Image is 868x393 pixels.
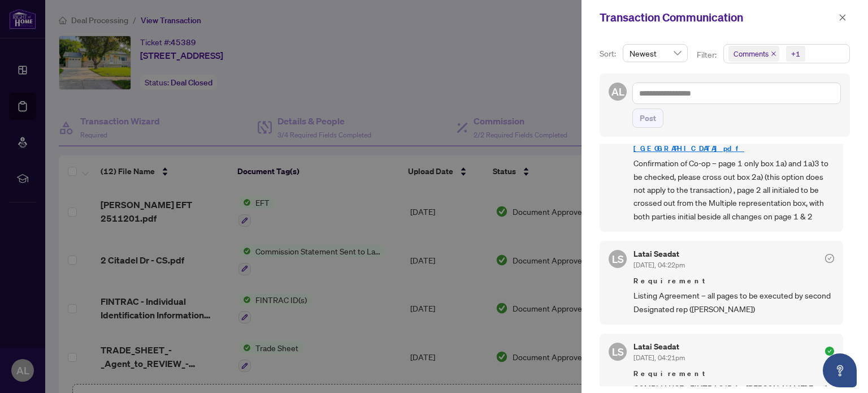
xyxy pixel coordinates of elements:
[633,368,834,379] span: Requirement
[633,157,834,223] span: Confirmation of Co-op – page 1 only box 1a) and 1a)3 to be checked, please cross out box 2a) (thi...
[771,51,776,57] span: close
[633,250,685,258] h5: Latai Seadat
[825,254,834,263] span: check-circle
[612,251,624,267] span: LS
[632,109,663,128] button: Post
[600,47,618,60] p: Sort:
[611,84,624,100] span: AL
[633,289,834,316] span: Listing Agreement – all pages to be executed by second Designated rep ([PERSON_NAME])
[633,343,685,351] h5: Latai Seadat
[697,49,718,61] p: Filter:
[839,14,847,21] span: close
[734,48,769,59] span: Comments
[823,353,857,387] button: Open asap
[728,46,779,62] span: Comments
[612,344,624,360] span: LS
[633,261,685,269] span: [DATE], 04:22pm
[600,9,835,26] div: Transaction Communication
[633,275,834,287] span: Requirement
[825,347,834,356] span: check-circle
[791,48,800,59] div: +1
[633,353,685,362] span: [DATE], 04:21pm
[630,45,681,62] span: Newest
